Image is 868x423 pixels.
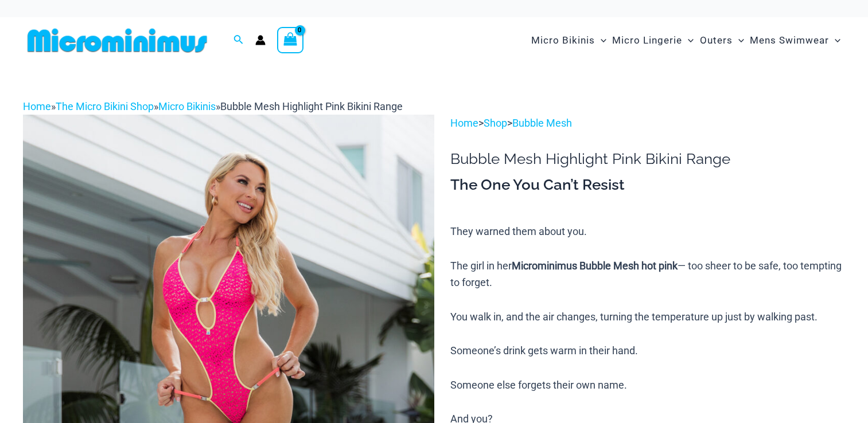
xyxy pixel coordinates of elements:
h3: The One You Can’t Resist [450,175,845,195]
a: Bubble Mesh [512,117,572,129]
b: Microminimus Bubble Mesh hot pink [512,260,678,272]
a: OutersMenu ToggleMenu Toggle [697,23,747,58]
a: The Micro Bikini Shop [56,100,154,112]
p: > > [450,115,845,132]
a: Home [23,100,51,112]
a: Micro Bikinis [158,100,216,112]
img: MM SHOP LOGO FLAT [23,28,212,53]
span: Micro Bikinis [531,26,595,55]
a: Mens SwimwearMenu ToggleMenu Toggle [747,23,843,58]
h1: Bubble Mesh Highlight Pink Bikini Range [450,150,845,168]
span: Outers [700,26,733,55]
span: Menu Toggle [682,26,694,55]
span: » » » [23,100,403,112]
nav: Site Navigation [527,21,845,60]
a: Micro LingerieMenu ToggleMenu Toggle [609,23,696,58]
span: Menu Toggle [829,26,840,55]
span: Bubble Mesh Highlight Pink Bikini Range [220,100,403,112]
a: Search icon link [233,33,244,48]
a: Shop [484,117,507,129]
span: Mens Swimwear [750,26,829,55]
a: Home [450,117,478,129]
span: Micro Lingerie [612,26,682,55]
span: Menu Toggle [595,26,606,55]
a: Account icon link [255,35,266,45]
span: Menu Toggle [733,26,744,55]
a: View Shopping Cart, empty [277,27,303,53]
a: Micro BikinisMenu ToggleMenu Toggle [528,23,609,58]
